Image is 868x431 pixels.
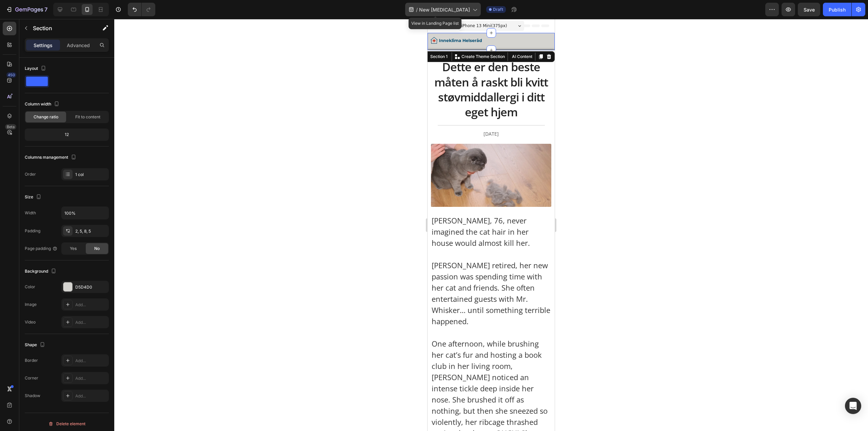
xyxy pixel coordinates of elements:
span: Change ratio [34,114,58,120]
div: Image [25,301,37,308]
div: Publish [829,6,846,13]
div: Column width [25,100,61,109]
div: Border [25,357,38,364]
div: Add... [75,393,107,399]
iframe: Design area [428,19,555,431]
div: 450 [6,72,16,78]
button: 7 [3,3,51,16]
div: Order [25,171,36,177]
div: Columns management [25,153,78,162]
div: Corner [25,375,38,381]
button: Save [798,3,820,16]
span: No [94,246,100,252]
div: Delete element [48,420,85,428]
div: Shape [25,340,46,350]
div: Layout [25,64,47,73]
div: Add... [75,319,107,326]
button: Delete element [25,418,109,429]
div: Undo/Redo [128,3,155,16]
div: Page padding [25,246,58,252]
span: Draft [493,6,503,13]
div: Padding [25,228,40,234]
div: Add... [75,358,107,364]
input: Auto [62,207,108,219]
div: Beta [5,124,16,130]
div: Size [25,193,43,202]
div: 12 [26,130,107,139]
div: Shadow [25,393,40,399]
div: D5D4D0 [75,284,107,290]
button: Publish [823,3,851,16]
p: Advanced [67,42,90,49]
p: Settings [34,42,53,49]
div: Width [25,210,36,216]
div: 1 col [75,172,107,178]
span: New [MEDICAL_DATA] [419,6,470,13]
span: Save [804,7,815,13]
div: Add... [75,302,107,308]
div: 2, 5, 8, 5 [75,228,107,234]
span: Fit to content [75,114,100,120]
p: 7 [44,5,47,14]
div: Video [25,319,36,325]
div: Add... [75,375,107,381]
div: Open Intercom Messenger [845,398,861,414]
span: / [416,6,418,13]
p: Section [33,24,88,32]
div: Color [25,284,35,290]
div: Background [25,267,58,276]
span: Yes [70,246,77,252]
